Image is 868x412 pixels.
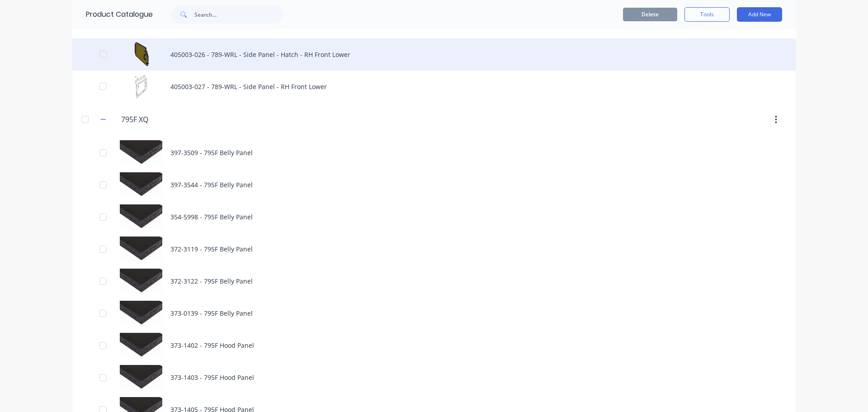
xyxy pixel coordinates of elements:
[72,201,796,233] div: 354-5998 - 795F Belly Panel354-5998 - 795F Belly Panel
[121,114,228,125] input: Enter category name
[72,265,796,297] div: 372-3122 - 795F Belly Panel372-3122 - 795F Belly Panel
[72,361,796,393] div: 373-1403 - 795F Hood Panel373-1403 - 795F Hood Panel
[72,169,796,201] div: 397-3544 - 795F Belly Panel397-3544 - 795F Belly Panel
[72,38,796,71] div: 405003-026 - 789-WRL - Side Panel - Hatch - RH Front Lower405003-026 - 789-WRL - Side Panel - Hat...
[623,8,677,21] button: Delete
[72,233,796,265] div: 372-3119 - 795F Belly Panel372-3119 - 795F Belly Panel
[72,71,796,103] div: 405003-027 - 789-WRL - Side Panel - RH Front Lower405003-027 - 789-WRL - Side Panel - RH Front Lower
[72,297,796,329] div: 373-0139 - 795F Belly Panel373-0139 - 795F Belly Panel
[72,329,796,361] div: 373-1402 - 795F Hood Panel373-1402 - 795F Hood Panel
[737,7,782,22] button: Add New
[194,5,284,24] input: Search...
[72,137,796,169] div: 397-3509 - 795F Belly Panel397-3509 - 795F Belly Panel
[684,7,730,22] button: Tools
